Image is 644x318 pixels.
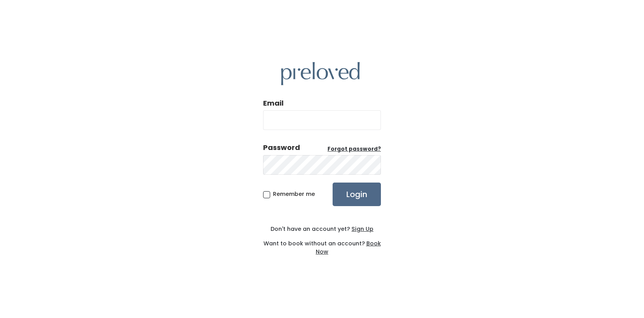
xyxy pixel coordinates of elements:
[327,145,381,153] u: Forgot password?
[263,143,300,153] div: Password
[281,62,360,85] img: preloved logo
[263,233,381,256] div: Want to book without an account?
[316,239,381,256] a: Book Now
[263,225,381,233] div: Don't have an account yet?
[327,145,381,153] a: Forgot password?
[263,98,284,108] label: Email
[351,225,373,233] u: Sign Up
[273,190,315,198] span: Remember me
[350,225,373,233] a: Sign Up
[333,183,381,206] input: Login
